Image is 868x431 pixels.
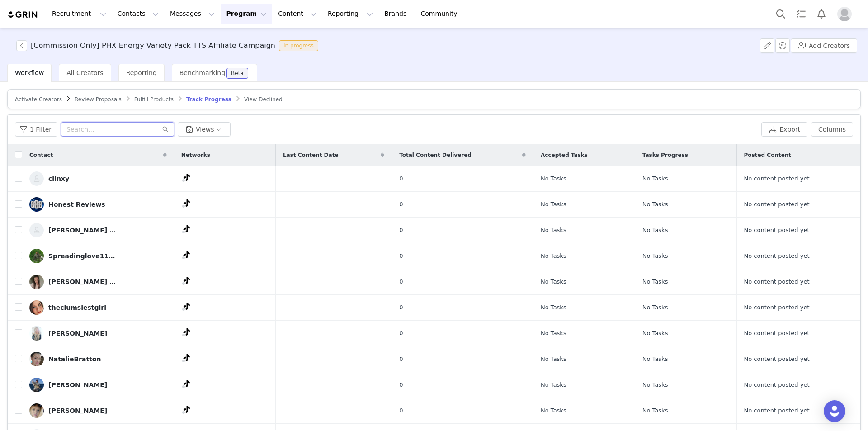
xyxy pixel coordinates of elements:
[15,96,62,103] span: Activate Creators
[837,7,852,21] img: placeholder-profile.jpg
[178,122,231,137] button: Views
[744,251,849,260] div: No content posted yet
[541,174,627,183] div: No Tasks
[29,403,44,418] img: d68f35dc-57f9-4c56-bffa-3478c2438855--s.jpg
[642,277,729,286] div: No Tasks
[744,355,849,364] div: No content posted yet
[811,4,831,24] button: Notifications
[541,406,627,415] div: No Tasks
[541,329,627,338] div: No Tasks
[642,406,729,415] div: No Tasks
[29,151,53,159] span: Contact
[744,200,849,209] div: No content posted yet
[379,4,415,24] a: Brands
[642,251,729,260] div: No Tasks
[771,4,791,24] button: Search
[221,4,272,24] button: Program
[29,378,167,392] a: [PERSON_NAME]
[811,122,853,137] button: Columns
[399,174,403,183] span: 0
[642,329,729,338] div: No Tasks
[181,151,210,159] span: Networks
[15,69,44,76] span: Workflow
[283,151,339,159] span: Last Content Date
[162,126,169,133] i: icon: search
[642,174,729,183] div: No Tasks
[29,249,167,263] a: Spreadinglove1111888
[16,40,322,51] span: [object Object]
[48,355,101,363] div: NatalieBratton
[791,38,857,53] button: Add Creators
[399,251,403,260] span: 0
[29,326,44,341] img: 84939c66-ee3e-42e2-957c-87313935c254.jpg
[642,303,729,312] div: No Tasks
[744,380,849,389] div: No content posted yet
[541,151,588,159] span: Accepted Tasks
[29,300,44,315] img: 4f5b209d-df2e-4359-8346-3c59299e0acc.jpg
[541,200,627,209] div: No Tasks
[399,406,403,415] span: 0
[399,200,403,209] span: 0
[75,96,122,103] span: Review Proposals
[744,174,849,183] div: No content posted yet
[126,69,157,76] span: Reporting
[642,200,729,209] div: No Tasks
[29,223,44,237] img: 64ffaee7-faab-488b-94e8-844e189ac202--s.jpg
[29,171,167,186] a: clinxy
[541,277,627,286] div: No Tasks
[273,4,322,24] button: Content
[744,226,849,235] div: No content posted yet
[48,278,116,285] div: [PERSON_NAME] 🌟 [PERSON_NAME] of 2 ✨️
[541,355,627,364] div: No Tasks
[399,303,403,312] span: 0
[29,275,167,289] a: [PERSON_NAME] 🌟 [PERSON_NAME] of 2 ✨️
[31,40,275,51] h3: [Commission Only] PHX Energy Variety Pack TTS Affiliate Campaign
[61,122,174,137] input: Search...
[642,380,729,389] div: No Tasks
[744,277,849,286] div: No content posted yet
[48,252,116,260] div: Spreadinglove1111888
[179,69,225,76] span: Benchmarking
[244,96,283,103] span: View Declined
[832,7,861,21] button: Profile
[15,122,57,137] button: 1 Filter
[541,251,627,260] div: No Tasks
[112,4,164,24] button: Contacts
[29,403,167,418] a: [PERSON_NAME]
[29,223,167,237] a: [PERSON_NAME] 🤎 business travel mom
[7,10,39,19] img: grin logo
[29,197,44,212] img: 67dc6908-fdab-45ac-ac95-b1783199cb7f.jpg
[744,303,849,312] div: No content posted yet
[415,4,467,24] a: Community
[642,226,729,235] div: No Tasks
[48,175,69,182] div: clinxy
[29,171,44,186] img: 46e3e88b-8e98-427c-914f-817a85e38a63--s.jpg
[231,71,244,76] div: Beta
[399,380,403,389] span: 0
[744,151,792,159] span: Posted Content
[279,40,318,51] span: In progress
[29,352,44,366] img: 18d5fa3b-f7ae-4688-b1a7-ba079454fe4b.jpg
[48,304,106,311] div: theclumsiestgirl
[48,407,107,414] div: [PERSON_NAME]
[541,380,627,389] div: No Tasks
[48,201,105,208] div: Honest Reviews
[322,4,378,24] button: Reporting
[642,355,729,364] div: No Tasks
[744,329,849,338] div: No content posted yet
[29,275,44,289] img: 2d469d02-52df-4735-aa28-8a82ac4e1ad4.jpg
[48,330,107,337] div: [PERSON_NAME]
[48,381,107,388] div: [PERSON_NAME]
[761,122,807,137] button: Export
[165,4,220,24] button: Messages
[66,69,103,76] span: All Creators
[29,326,167,341] a: [PERSON_NAME]
[399,355,403,364] span: 0
[48,227,116,234] div: [PERSON_NAME] 🤎 business travel mom
[186,96,231,103] span: Track Progress
[134,96,174,103] span: Fulfill Products
[399,277,403,286] span: 0
[824,400,845,422] div: Open Intercom Messenger
[29,197,167,212] a: Honest Reviews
